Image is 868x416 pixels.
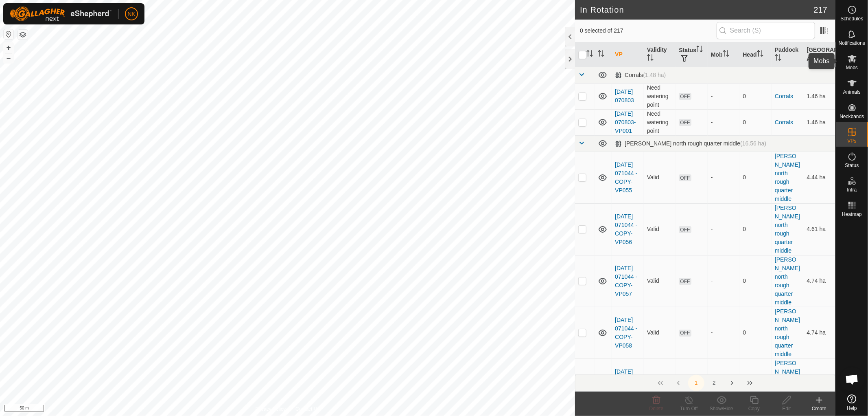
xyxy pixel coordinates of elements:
td: 0 [739,83,772,109]
p-sorticon: Activate to sort [757,51,763,58]
p-sorticon: Activate to sort [775,55,781,62]
h2: In Rotation [580,5,814,15]
div: - [711,92,737,101]
button: Next Page [724,375,740,391]
a: [DATE] 071044 - COPY-VP059 [615,368,637,401]
p-sorticon: Activate to sort [598,51,604,58]
button: – [4,53,13,63]
span: NK [127,10,135,18]
div: Create [803,405,835,412]
span: Schedules [840,16,863,21]
div: - [711,277,737,285]
div: Turn Off [673,405,705,412]
div: Open chat [840,367,864,392]
span: Delete [649,406,664,412]
a: [DATE] 070803 [615,88,634,103]
th: Status [676,42,708,67]
span: OFF [679,119,691,126]
td: Valid [644,255,676,307]
p-sorticon: Activate to sort [723,51,729,58]
th: VP [612,42,644,67]
button: 2 [706,375,722,391]
a: [PERSON_NAME] north rough quarter middle [775,308,800,357]
div: - [711,118,737,127]
span: (16.56 ha) [740,140,766,147]
button: 1 [688,375,704,391]
td: 0 [739,152,772,203]
td: 4.74 ha [803,307,835,359]
span: OFF [679,174,691,181]
div: Show/Hide [705,405,738,412]
td: Valid [644,152,676,203]
td: 1.46 ha [803,83,835,109]
a: [DATE] 071044 - COPY-VP056 [615,213,637,245]
span: Status [845,163,859,168]
a: Corrals [775,119,793,125]
span: VPs [847,139,856,143]
span: 217 [814,4,827,16]
a: [PERSON_NAME] north rough quarter middle [775,360,800,409]
th: Head [739,42,772,67]
img: Gallagher Logo [10,7,112,21]
span: OFF [679,226,691,233]
p-sorticon: Activate to sort [696,47,703,53]
td: Valid [644,203,676,255]
p-sorticon: Activate to sort [647,55,654,62]
td: 0 [739,307,772,359]
td: Need watering point [644,109,676,135]
a: [DATE] 071044 - COPY-VP055 [615,161,637,194]
input: Search (S) [717,22,815,39]
div: Corrals [615,72,666,79]
td: 4.61 ha [803,203,835,255]
span: OFF [679,93,691,100]
a: Corrals [775,93,793,99]
span: OFF [679,330,691,337]
span: (1.48 ha) [643,72,666,78]
span: Neckbands [840,114,864,119]
td: 4.74 ha [803,359,835,410]
th: [GEOGRAPHIC_DATA] Area [803,42,835,67]
span: Heatmap [842,212,862,217]
td: 0 [739,109,772,135]
td: 1.46 ha [803,109,835,135]
a: [DATE] 071044 - COPY-VP058 [615,317,637,349]
a: [PERSON_NAME] north rough quarter middle [775,205,800,254]
td: 0 [739,203,772,255]
a: Help [836,391,868,414]
td: 0 [739,359,772,410]
span: Help [847,406,857,411]
a: [PERSON_NAME] north rough quarter middle [775,153,800,202]
button: Reset Map [4,29,13,39]
a: Contact Us [295,405,319,413]
div: - [711,225,737,233]
td: Valid [644,307,676,359]
a: [PERSON_NAME] north rough quarter middle [775,256,800,306]
td: 0 [739,255,772,307]
span: Mobs [846,65,858,70]
th: Mob [708,42,740,67]
button: + [4,43,13,53]
a: Privacy Policy [256,405,286,413]
th: Paddock [772,42,804,67]
span: Animals [843,90,861,95]
span: 0 selected of 217 [580,26,717,35]
a: [DATE] 071044 - COPY-VP057 [615,265,637,297]
button: Last Page [742,375,758,391]
div: [PERSON_NAME] north rough quarter middle [615,140,766,147]
p-sorticon: Activate to sort [820,55,826,62]
div: - [711,328,737,337]
td: 4.74 ha [803,255,835,307]
button: Map Layers [18,30,28,40]
td: Valid [644,359,676,410]
td: Need watering point [644,83,676,109]
span: Notifications [839,41,865,46]
div: Edit [770,405,803,412]
span: Infra [847,187,857,192]
th: Validity [644,42,676,67]
div: - [711,173,737,182]
span: OFF [679,278,691,285]
a: [DATE] 070803-VP001 [615,110,636,134]
div: Copy [738,405,770,412]
p-sorticon: Activate to sort [586,51,593,58]
td: 4.44 ha [803,152,835,203]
